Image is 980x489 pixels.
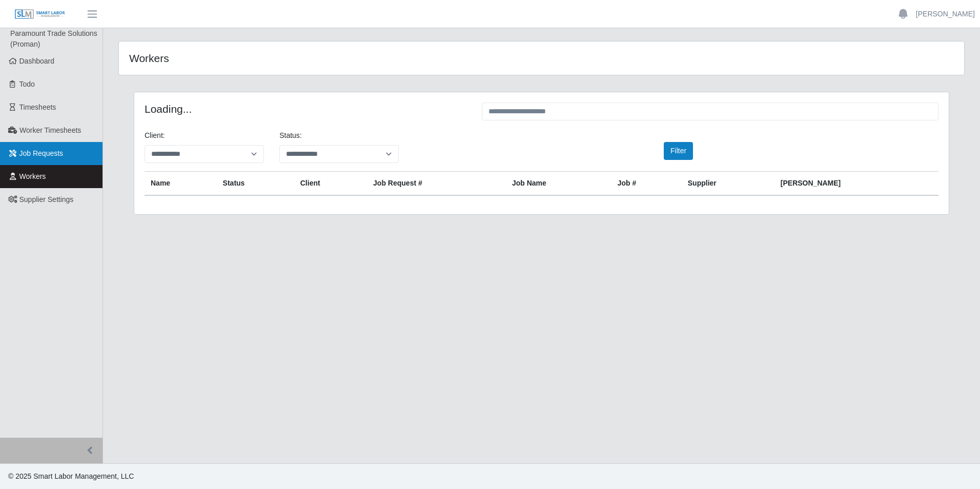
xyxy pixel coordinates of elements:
th: Name [145,172,217,196]
span: Workers [19,172,46,180]
th: Status [217,172,294,196]
h4: Workers [129,52,464,65]
label: Status: [279,130,302,141]
span: Supplier Settings [19,195,74,203]
button: Filter [664,142,693,160]
span: © 2025 Smart Labor Management, LLC [8,472,134,480]
th: [PERSON_NAME] [774,172,938,196]
span: Todo [19,80,35,88]
th: Job Request # [367,172,506,196]
th: Job Name [506,172,611,196]
th: Client [294,172,367,196]
span: Worker Timesheets [19,126,81,134]
span: Paramount Trade Solutions (Proman) [10,29,97,48]
span: Timesheets [19,103,56,111]
label: Client: [145,130,165,141]
th: Supplier [682,172,774,196]
h4: Loading... [145,103,466,115]
img: SLM Logo [14,9,66,20]
a: [PERSON_NAME] [916,9,975,19]
span: Dashboard [19,57,55,65]
th: Job # [611,172,682,196]
span: Job Requests [19,149,64,157]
